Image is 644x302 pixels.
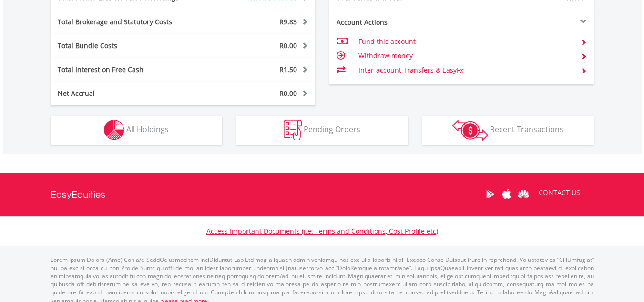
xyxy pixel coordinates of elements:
button: Pending Orders [236,116,408,145]
div: Total Bundle Costs [51,41,205,51]
a: Google Play [482,179,499,209]
div: Total Brokerage and Statutory Costs [51,17,205,27]
button: All Holdings [51,116,222,145]
span: R9.83 [279,17,297,26]
span: Recent Transactions [490,124,563,135]
img: pending_instructions-wht.png [284,120,302,140]
td: Fund this account [358,34,572,49]
a: EasyEquities [51,173,105,216]
span: R0.00 [279,41,297,50]
span: All Holdings [126,124,169,135]
a: CONTACT US [532,179,587,206]
img: transactions-zar-wht.png [452,120,488,141]
td: Inter-account Transfers & EasyFx [358,63,572,77]
div: Total Interest on Free Cash [51,65,205,74]
span: R0.00 [279,89,297,98]
div: Net Accrual [51,89,205,98]
a: Huawei [515,179,532,209]
div: Account Actions [329,18,462,27]
a: Access Important Documents (i.e. Terms and Conditions, Cost Profile etc) [206,227,438,236]
img: holdings-wht.png [104,120,124,140]
span: R1.50 [279,65,297,74]
a: Apple [499,179,515,209]
td: Withdraw money [358,49,572,63]
button: Recent Transactions [422,116,594,145]
span: Pending Orders [304,124,360,135]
